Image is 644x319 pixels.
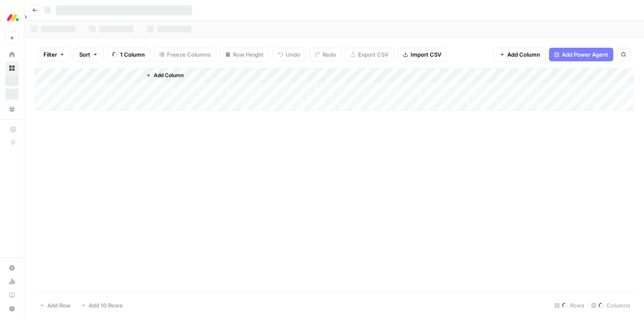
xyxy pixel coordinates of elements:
[167,50,211,59] span: Freeze Columns
[549,48,613,61] button: Add Power Agent
[79,50,90,59] span: Sort
[89,301,123,310] span: Add 10 Rows
[5,102,19,116] a: Your Data
[5,275,19,288] a: Usage
[273,48,306,61] button: Undo
[5,261,19,275] a: Settings
[220,48,269,61] button: Row Height
[74,48,103,61] button: Sort
[358,50,388,59] span: Export CSV
[286,50,300,59] span: Undo
[38,48,70,61] button: Filter
[397,48,447,61] button: Import CSV
[551,299,588,312] div: Rows
[588,299,634,312] div: Columns
[154,72,184,79] span: Add Column
[411,50,441,59] span: Import CSV
[309,48,342,61] button: Redo
[5,302,19,316] button: Help + Support
[154,48,216,61] button: Freeze Columns
[5,7,19,28] button: Workspace: Monday.com
[5,288,19,302] a: Learning Hub
[233,50,264,59] span: Row Height
[562,50,608,59] span: Add Power Agent
[34,299,76,312] button: Add Row
[494,48,546,61] button: Add Column
[322,50,336,59] span: Redo
[5,61,19,75] a: Browse
[5,10,20,25] img: Monday.com Logo
[5,48,19,61] a: Home
[47,301,71,310] span: Add Row
[43,50,57,59] span: Filter
[76,299,128,312] button: Add 10 Rows
[107,48,150,61] button: 1 Column
[120,50,145,59] span: 1 Column
[345,48,394,61] button: Export CSV
[507,50,540,59] span: Add Column
[143,70,187,81] button: Add Column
